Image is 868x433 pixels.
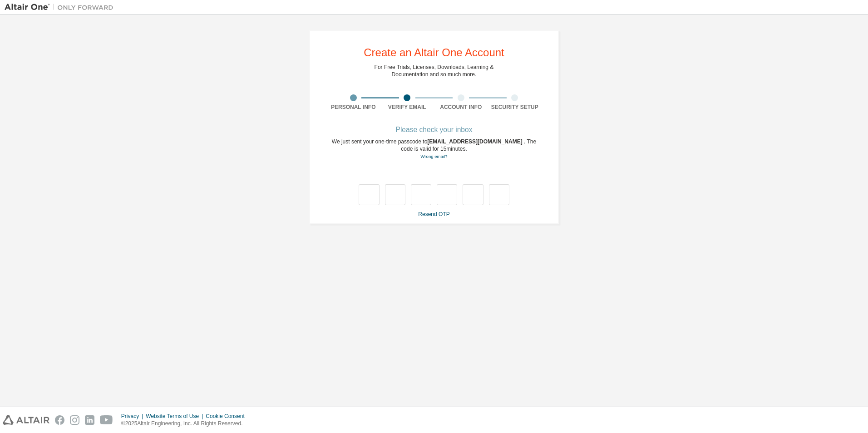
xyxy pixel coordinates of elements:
[70,415,79,425] img: instagram.svg
[326,138,542,160] div: We just sent your one-time passcode to . The code is valid for 15 minutes.
[121,420,250,428] p: © 2025 Altair Engineering, Inc. All Rights Reserved.
[420,154,447,159] a: Go back to the registration form
[364,47,504,58] div: Create an Altair One Account
[206,413,250,420] div: Cookie Consent
[434,103,488,111] div: Account Info
[326,127,542,133] div: Please check your inbox
[121,413,146,420] div: Privacy
[488,103,542,111] div: Security Setup
[5,3,118,12] img: Altair One
[326,103,380,111] div: Personal Info
[146,413,206,420] div: Website Terms of Use
[85,415,94,425] img: linkedin.svg
[380,103,434,111] div: Verify Email
[3,415,49,425] img: altair_logo.svg
[100,415,113,425] img: youtube.svg
[427,138,524,145] span: [EMAIL_ADDRESS][DOMAIN_NAME]
[375,64,494,78] div: For Free Trials, Licenses, Downloads, Learning & Documentation and so much more.
[418,211,449,217] a: Resend OTP
[55,415,64,425] img: facebook.svg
